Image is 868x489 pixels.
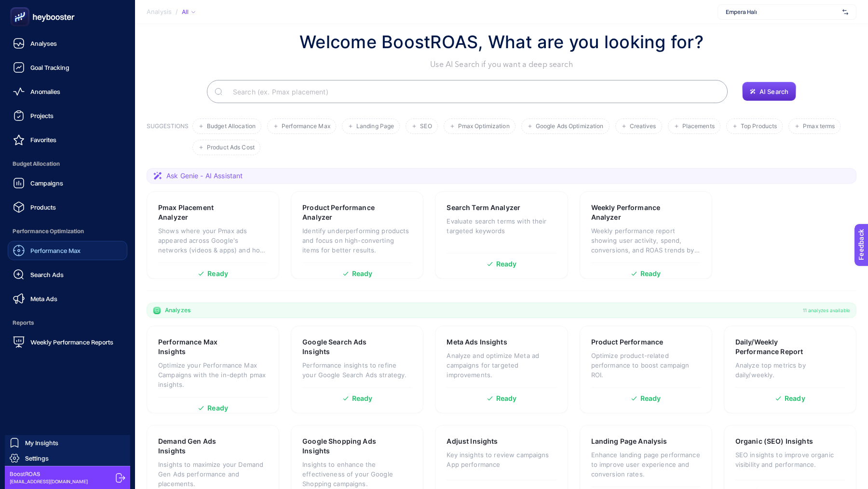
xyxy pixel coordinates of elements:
span: Pmax Optimization [458,123,510,130]
a: Anomalies [8,82,127,101]
span: Projects [30,112,54,119]
h3: Performance Max Insights [158,337,238,357]
p: Insights to enhance the effectiveness of your Google Shopping campaigns. [302,460,412,489]
span: Settings [25,454,49,462]
div: All [182,8,195,16]
a: Google Search Ads InsightsPerformance insights to refine your Google Search Ads strategy.Ready [291,326,423,413]
h3: Landing Page Analysis [591,436,667,446]
a: Performance Max [8,241,127,260]
h3: Adjust Insights [447,436,498,446]
h3: Daily/Weekly Performance Report [735,337,816,357]
span: / [176,8,178,15]
a: Analyses [8,34,127,53]
a: Weekly Performance AnalyzerWeekly performance report showing user activity, spend, conversions, a... [580,191,712,279]
h3: Meta Ads Insights [447,337,507,347]
a: Daily/Weekly Performance ReportAnalyze top metrics by daily/weekly.Ready [724,326,856,413]
p: Identify underperforming products and focus on high-converting items for better results. [302,226,412,255]
span: Feedback [6,3,37,11]
span: Ready [640,270,661,277]
p: SEO insights to improve organic visibility and performance. [735,450,845,469]
a: Search Term AnalyzerEvaluate search terms with their targeted keywordsReady [435,191,568,279]
span: Meta Ads [30,295,57,303]
img: svg%3e [842,7,848,17]
span: Favorites [30,136,56,144]
span: Product Ads Cost [207,144,255,151]
p: Weekly performance report showing user activity, spend, conversions, and ROAS trends by week. [591,226,701,255]
a: Pmax Placement AnalyzerShows where your Pmax ads appeared across Google's networks (videos & apps... [147,191,279,279]
h3: Demand Gen Ads Insights [158,436,238,456]
span: BoostROAS [10,470,88,478]
span: My Insights [25,439,58,447]
a: Projects [8,106,127,125]
span: Ready [352,270,373,277]
p: Optimize product-related performance to boost campaign ROI. [591,351,701,380]
span: Empera Halı [726,8,839,16]
h3: Product Performance [591,337,664,347]
p: Enhance landing page performance to improve user experience and conversion rates. [591,450,701,479]
span: Campaigns [30,179,63,187]
h1: Welcome BoostROAS, What are you looking for? [299,29,704,55]
span: Budget Allocation [8,154,127,173]
span: Reports [8,313,127,332]
a: Favorites [8,130,127,149]
span: Weekly Performance Reports [30,338,113,346]
p: Optimize your Performance Max Campaigns with the in-depth pmax insights. [158,360,268,389]
p: Evaluate search terms with their targeted keywords [447,216,556,236]
p: Key insights to review campaigns App performance [447,450,556,469]
a: Goal Tracking [8,58,127,77]
a: Search Ads [8,265,127,284]
p: Shows where your Pmax ads appeared across Google's networks (videos & apps) and how each placemen... [158,226,268,255]
h3: Search Term Analyzer [447,203,520,212]
button: AI Search [742,82,796,101]
h3: Organic (SEO) Insights [735,436,813,446]
span: Ready [785,395,805,402]
a: Performance Max InsightsOptimize your Performance Max Campaigns with the in-depth pmax insights.R... [147,326,279,413]
p: Analyze and optimize Meta ad campaigns for targeted improvements. [447,351,556,380]
a: Campaigns [8,173,127,193]
h3: SUGGESTIONS [147,122,189,155]
span: Performance Max [30,247,81,254]
span: Ask Genie - AI Assistant [166,171,243,181]
span: Analyses [30,40,57,47]
span: Anomalies [30,88,60,95]
span: Ready [207,270,228,277]
input: Search [225,78,720,105]
a: Settings [5,450,130,466]
span: Placements [682,123,715,130]
p: Insights to maximize your Demand Gen Ads performance and placements. [158,460,268,489]
a: Weekly Performance Reports [8,332,127,352]
a: Product PerformanceOptimize product-related performance to boost campaign ROI.Ready [580,326,712,413]
span: AI Search [759,88,788,95]
a: Meta Ads InsightsAnalyze and optimize Meta ad campaigns for targeted improvements.Ready [435,326,568,413]
p: Use AI Search if you want a deep search [299,59,704,70]
span: Search Ads [30,271,64,278]
span: 11 analyzes available [803,306,850,314]
p: Analyze top metrics by daily/weekly. [735,360,845,380]
h3: Product Performance Analyzer [302,203,383,222]
span: Performance Max [282,123,330,130]
span: Landing Page [356,123,394,130]
a: Products [8,198,127,217]
span: Top Products [741,123,777,130]
span: Ready [640,395,661,402]
p: Performance insights to refine your Google Search Ads strategy. [302,360,412,380]
span: Ready [352,395,373,402]
span: Products [30,203,56,211]
span: Analyzes [165,306,190,314]
a: Meta Ads [8,289,127,308]
h3: Pmax Placement Analyzer [158,203,238,222]
span: Ready [207,405,228,411]
span: Ready [496,395,517,402]
a: My Insights [5,435,130,450]
h3: Google Search Ads Insights [302,337,382,357]
span: Analysis [147,8,172,16]
span: Pmax terms [803,123,835,130]
h3: Google Shopping Ads Insights [302,436,383,456]
span: Creatives [630,123,656,130]
span: Performance Optimization [8,222,127,241]
span: [EMAIL_ADDRESS][DOMAIN_NAME] [10,478,88,485]
a: Product Performance AnalyzerIdentify underperforming products and focus on high-converting items ... [291,191,423,279]
span: Ready [496,261,517,267]
h3: Weekly Performance Analyzer [591,203,671,222]
span: Budget Allocation [207,123,256,130]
